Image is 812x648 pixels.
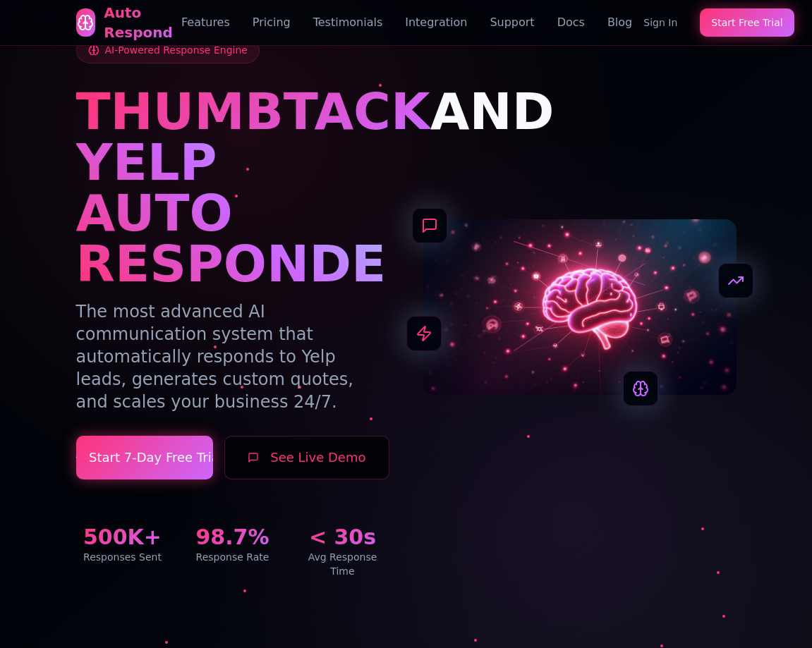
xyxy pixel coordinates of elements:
[430,82,555,141] span: AND
[105,43,248,57] span: AI-Powered Response Engine
[490,14,534,31] a: Support
[700,8,794,37] button: Start Free Trial
[181,14,230,31] a: Features
[186,525,279,550] div: 98.7%
[76,550,169,564] div: Responses Sent
[76,82,430,141] span: THUMBTACK
[296,525,389,550] div: < 30s
[557,14,585,31] a: Docs
[423,219,737,396] img: AI Neural Network Brain
[607,14,632,31] a: Blog
[76,525,169,550] div: 500K+
[76,300,389,413] p: The most advanced AI communication system that automatically responds to Yelp leads, generates cu...
[76,137,389,289] h1: YELP AUTO RESPONDER
[186,550,279,564] div: Response Rate
[224,436,389,479] button: See Live Demo
[405,14,467,31] a: Integration
[313,14,383,31] a: Testimonials
[76,436,214,479] button: Start 7-Day Free Trial
[253,14,291,31] a: Pricing
[632,8,689,37] button: Sign In
[296,550,389,578] div: Avg Response Time
[104,3,181,42] div: Auto Respond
